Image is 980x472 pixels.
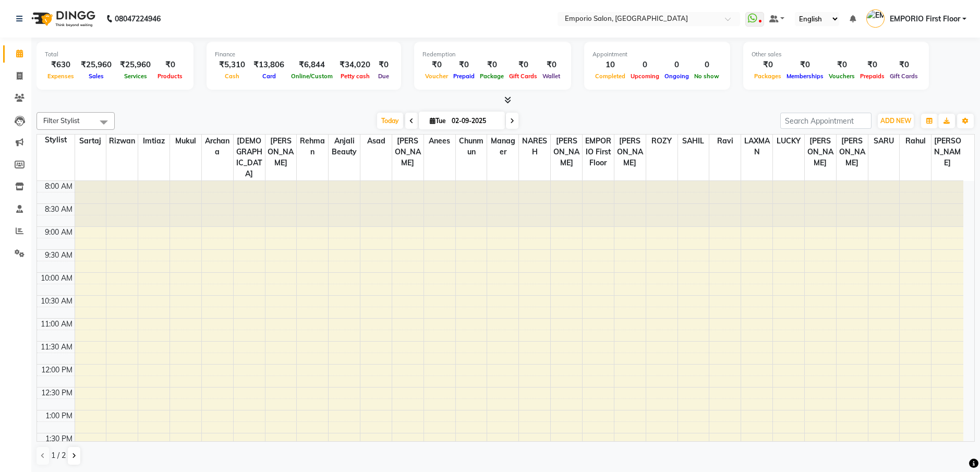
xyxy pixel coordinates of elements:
[116,59,155,71] div: ₹25,960
[506,72,540,80] span: Gift Cards
[39,388,75,398] div: 12:30 PM
[39,342,75,353] div: 11:30 AM
[43,433,75,444] div: 1:30 PM
[155,59,185,71] div: ₹0
[45,50,185,59] div: Total
[51,450,66,461] span: 1 / 2
[628,72,662,80] span: Upcoming
[329,135,360,159] span: Anjali beauty
[360,135,392,148] span: Asad
[628,59,662,71] div: 0
[43,410,75,421] div: 1:00 PM
[39,319,75,330] div: 11:00 AM
[614,135,646,170] span: [PERSON_NAME]
[551,135,582,170] span: [PERSON_NAME]
[249,59,288,71] div: ₹13,806
[374,59,393,71] div: ₹0
[506,59,540,71] div: ₹0
[39,296,75,307] div: 10:30 AM
[477,72,506,80] span: Package
[646,135,677,148] span: ROZY
[377,113,403,129] span: Today
[773,135,804,148] span: LUCKY
[39,273,75,284] div: 10:00 AM
[43,181,75,192] div: 8:00 AM
[422,50,563,59] div: Redemption
[122,72,150,80] span: Services
[752,50,921,59] div: Other sales
[335,59,374,71] div: ₹34,020
[43,116,80,125] span: Filter Stylist
[662,72,692,80] span: Ongoing
[260,72,279,80] span: Card
[215,50,393,59] div: Finance
[43,227,75,238] div: 9:00 AM
[741,135,772,159] span: LAXMAN
[857,72,887,80] span: Prepaids
[519,135,550,159] span: NARESH
[155,72,185,80] span: Products
[592,50,722,59] div: Appointment
[540,72,563,80] span: Wallet
[392,135,424,170] span: [PERSON_NAME]
[77,59,116,71] div: ₹25,960
[424,135,455,148] span: Anees
[931,135,963,170] span: [PERSON_NAME]
[709,135,741,148] span: ravi
[826,72,857,80] span: Vouchers
[45,72,77,80] span: Expenses
[451,72,477,80] span: Prepaid
[215,59,249,71] div: ₹5,310
[784,59,826,71] div: ₹0
[338,72,372,80] span: Petty cash
[449,113,501,129] input: 2025-09-02
[868,135,900,148] span: SARU
[202,135,233,159] span: Archana
[288,59,335,71] div: ₹6,844
[86,72,106,80] span: Sales
[887,59,921,71] div: ₹0
[780,113,872,129] input: Search Appointment
[592,59,628,71] div: 10
[222,72,242,80] span: Cash
[678,135,709,148] span: SAHIL
[857,59,887,71] div: ₹0
[106,135,138,148] span: Rizwan
[265,135,297,170] span: [PERSON_NAME]
[37,135,75,146] div: Stylist
[170,135,201,148] span: Mukul
[376,72,392,80] span: Due
[540,59,563,71] div: ₹0
[878,114,914,128] button: ADD NEW
[592,72,628,80] span: Completed
[826,59,857,71] div: ₹0
[43,250,75,261] div: 9:30 AM
[805,135,836,170] span: [PERSON_NAME]
[456,135,487,159] span: chunmun
[900,135,931,148] span: Rahul
[115,4,161,33] b: 08047224946
[890,14,960,25] span: EMPORIO First Floor
[45,59,77,71] div: ₹630
[837,135,868,170] span: [PERSON_NAME]
[422,72,451,80] span: Voucher
[138,135,170,148] span: Imtiaz
[880,117,911,125] span: ADD NEW
[887,72,921,80] span: Gift Cards
[866,9,885,28] img: EMPORIO First Floor
[27,4,98,33] img: logo
[451,59,477,71] div: ₹0
[583,135,614,170] span: EMPORIO First Floor
[752,72,784,80] span: Packages
[234,135,265,180] span: [DEMOGRAPHIC_DATA]
[752,59,784,71] div: ₹0
[427,117,449,125] span: Tue
[692,72,722,80] span: No show
[75,135,106,148] span: Sartaj
[422,59,451,71] div: ₹0
[784,72,826,80] span: Memberships
[43,204,75,215] div: 8:30 AM
[662,59,692,71] div: 0
[39,365,75,376] div: 12:00 PM
[288,72,335,80] span: Online/Custom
